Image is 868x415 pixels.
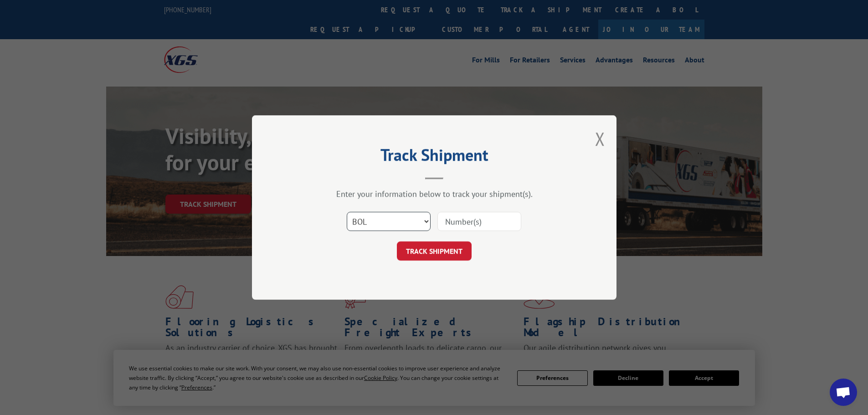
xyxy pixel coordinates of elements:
button: Close modal [595,127,605,151]
div: Open chat [830,379,857,406]
h2: Track Shipment [298,149,571,166]
button: TRACK SHIPMENT [397,241,472,261]
div: Enter your information below to track your shipment(s). [298,189,571,199]
input: Number(s) [437,212,521,231]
